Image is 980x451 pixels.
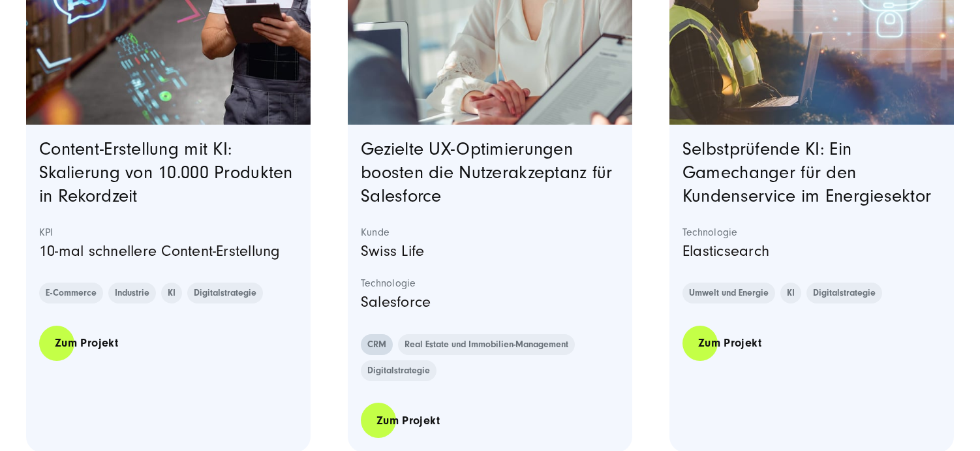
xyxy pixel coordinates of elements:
[398,334,575,355] a: Real Estate und Immobilien-Management
[39,239,298,264] p: 10-mal schnellere Content-Erstellung
[361,334,393,355] a: CRM
[682,283,775,303] a: Umwelt und Energie
[108,283,156,303] a: Industrie
[682,239,941,264] p: Elasticsearch
[682,324,777,362] a: Zum Projekt
[161,283,182,303] a: KI
[361,277,619,290] strong: Technologie
[682,226,941,239] strong: Technologie
[39,324,134,362] a: Zum Projekt
[361,239,619,264] p: Swiss Life
[361,360,436,381] a: Digitalstrategie
[39,139,293,206] a: Content-Erstellung mit KI: Skalierung von 10.000 Produkten in Rekordzeit
[780,283,801,303] a: KI
[361,290,619,315] p: Salesforce
[361,402,455,439] a: Zum Projekt
[361,226,619,239] strong: Kunde
[361,139,613,206] a: Gezielte UX-Optimierungen boosten die Nutzerakzeptanz für Salesforce
[187,283,263,303] a: Digitalstrategie
[806,283,882,303] a: Digitalstrategie
[682,139,931,206] a: Selbstprüfende KI: Ein Gamechanger für den Kundenservice im Energiesektor
[39,283,103,303] a: E-Commerce
[39,226,298,239] strong: KPI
